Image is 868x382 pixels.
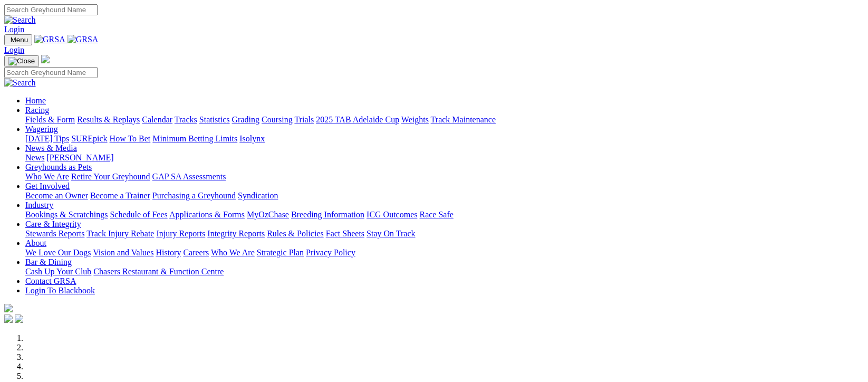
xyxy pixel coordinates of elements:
a: Stay On Track [367,229,415,238]
button: Toggle navigation [4,34,32,45]
a: [DATE] Tips [25,134,69,143]
a: Injury Reports [156,229,205,238]
input: Search [4,67,98,78]
a: [PERSON_NAME] [46,153,113,162]
div: Bar & Dining [25,267,864,276]
div: Care & Integrity [25,229,864,238]
a: Grading [232,115,259,124]
span: Menu [11,36,28,44]
a: Become an Owner [25,191,88,200]
a: Minimum Betting Limits [152,134,237,143]
img: logo-grsa-white.png [4,304,13,312]
a: Coursing [262,115,293,124]
img: Search [4,15,36,25]
img: GRSA [67,35,99,44]
a: Home [25,96,46,105]
div: Industry [25,210,864,219]
a: Login [4,25,24,34]
a: History [156,248,181,257]
a: News & Media [25,144,77,152]
a: Retire Your Greyhound [71,172,150,181]
a: Stewards Reports [25,229,84,238]
a: Syndication [238,191,278,200]
a: Isolynx [239,134,265,143]
a: We Love Our Dogs [25,248,91,257]
img: logo-grsa-white.png [41,55,50,63]
a: Weights [401,115,429,124]
img: GRSA [34,35,65,44]
a: Racing [25,106,49,114]
a: Breeding Information [291,210,364,219]
a: How To Bet [110,134,151,143]
a: Wagering [25,125,58,133]
div: Racing [25,115,864,125]
a: Results & Replays [77,115,140,124]
a: Become a Trainer [90,191,150,200]
input: Search [4,4,98,15]
a: Who We Are [25,172,69,181]
a: Who We Are [211,248,255,257]
a: Purchasing a Greyhound [152,191,236,200]
a: Industry [25,200,53,209]
a: ICG Outcomes [367,210,417,219]
a: Statistics [199,115,230,124]
a: Rules & Policies [267,229,324,238]
a: Integrity Reports [207,229,265,238]
a: Track Injury Rebate [86,229,154,238]
img: Search [4,78,36,88]
a: Schedule of Fees [110,210,167,219]
a: Calendar [142,115,172,124]
a: Vision and Values [93,248,153,257]
a: Applications & Forms [169,210,245,219]
a: Trials [294,115,314,124]
div: News & Media [25,153,864,163]
a: MyOzChase [247,210,289,219]
a: Fact Sheets [326,229,364,238]
a: Fields & Form [25,115,75,124]
img: twitter.svg [15,314,23,323]
a: About [25,238,46,247]
a: Tracks [175,115,197,124]
a: SUREpick [71,134,107,143]
div: Wagering [25,134,864,144]
button: Toggle navigation [4,55,39,67]
a: Bookings & Scratchings [25,210,108,219]
a: Cash Up Your Club [25,267,91,276]
a: Track Maintenance [431,115,496,124]
img: facebook.svg [4,314,13,323]
a: Privacy Policy [306,248,355,257]
a: Careers [183,248,209,257]
img: Close [8,57,35,65]
a: Login To Blackbook [25,286,95,295]
a: Race Safe [419,210,453,219]
a: News [25,153,44,162]
a: 2025 TAB Adelaide Cup [316,115,399,124]
a: Bar & Dining [25,257,72,266]
div: Get Involved [25,191,864,200]
a: Contact GRSA [25,276,76,285]
a: Get Involved [25,182,70,190]
a: Strategic Plan [257,248,304,257]
a: Care & Integrity [25,219,81,228]
a: GAP SA Assessments [152,172,226,181]
div: Greyhounds as Pets [25,172,864,182]
a: Login [4,45,24,54]
a: Chasers Restaurant & Function Centre [93,267,224,276]
div: About [25,248,864,257]
a: Greyhounds as Pets [25,163,92,171]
